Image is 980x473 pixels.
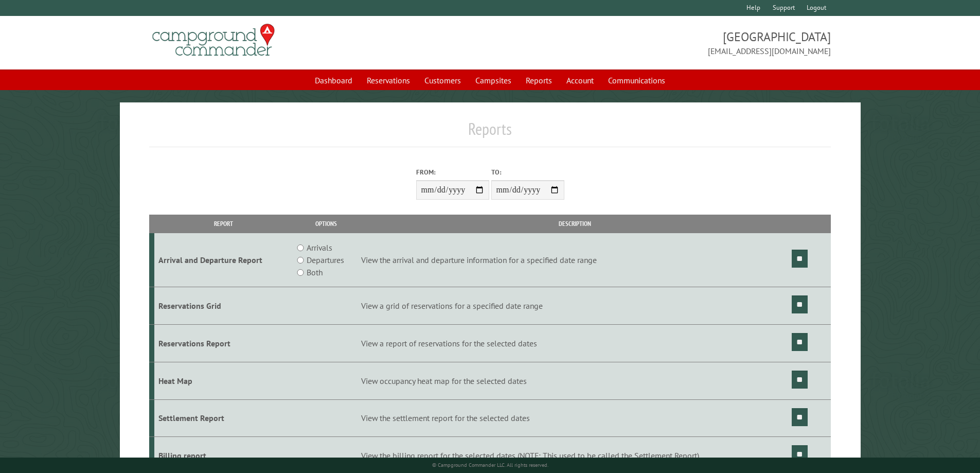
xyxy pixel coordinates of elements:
[490,28,831,57] span: [GEOGRAPHIC_DATA] [EMAIL_ADDRESS][DOMAIN_NAME]
[149,20,278,60] img: Campground Commander
[309,71,359,90] a: Dashboard
[292,215,359,233] th: Options
[602,71,671,90] a: Communications
[360,399,790,437] td: View the settlement report for the selected dates
[520,71,558,90] a: Reports
[307,254,344,266] label: Departures
[469,71,518,90] a: Campsites
[418,71,467,90] a: Customers
[307,241,332,254] label: Arrivals
[416,167,489,177] label: From:
[361,71,416,90] a: Reservations
[360,287,790,325] td: View a grid of reservations for a specified date range
[432,462,548,468] small: © Campground Commander LLC. All rights reserved.
[154,215,293,233] th: Report
[154,362,293,399] td: Heat Map
[154,287,293,325] td: Reservations Grid
[560,71,600,90] a: Account
[360,324,790,362] td: View a report of reservations for the selected dates
[154,324,293,362] td: Reservations Report
[154,233,293,287] td: Arrival and Departure Report
[307,266,323,278] label: Both
[491,167,564,177] label: To:
[360,233,790,287] td: View the arrival and departure information for a specified date range
[149,119,831,147] h1: Reports
[360,362,790,399] td: View occupancy heat map for the selected dates
[360,215,790,233] th: Description
[154,399,293,437] td: Settlement Report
